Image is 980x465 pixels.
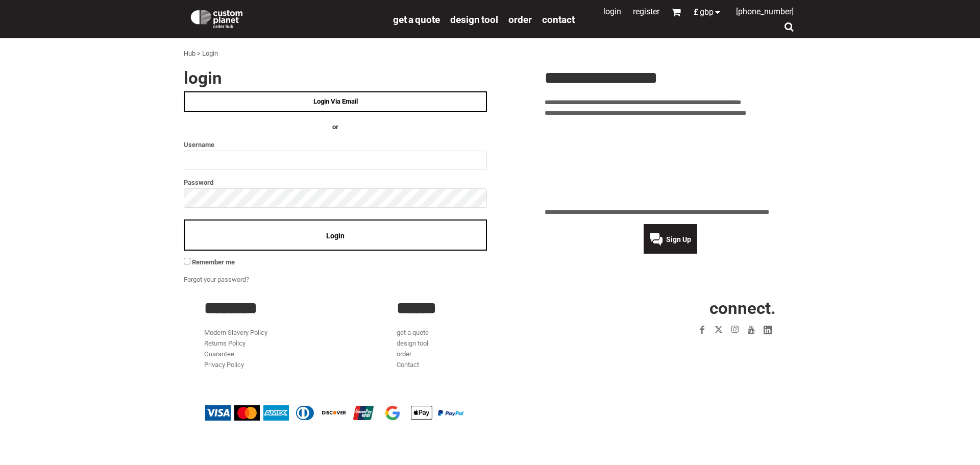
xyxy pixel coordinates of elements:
a: Returns Policy [204,339,246,347]
img: American Express [263,405,289,421]
img: China UnionPay [351,405,376,421]
span: Login Via Email [313,97,358,105]
img: PayPal [438,410,463,416]
img: Discover [322,405,347,421]
a: design tool [397,339,428,347]
a: Login Via Email [184,91,487,112]
input: Remember me [184,258,190,264]
a: Forgot your password? [184,276,249,283]
a: Contact [542,13,575,25]
a: get a quote [397,329,429,336]
h4: OR [184,122,487,133]
a: order [508,13,532,25]
span: get a quote [393,14,440,26]
span: Sign Up [666,235,691,243]
a: Hub [184,50,195,57]
a: Privacy Policy [204,361,244,369]
img: Diners Club [292,405,318,421]
a: Custom Planet [184,3,388,33]
label: Password [184,177,487,188]
span: design tool [450,14,498,26]
a: Guarantee [204,350,234,358]
img: Mastercard [234,405,260,421]
div: > [197,48,201,59]
a: Contact [397,361,419,369]
a: get a quote [393,13,440,25]
a: Login [603,7,621,16]
img: Custom Planet [189,8,244,28]
span: GBP [700,8,714,16]
span: Remember me [192,258,235,266]
span: [PHONE_NUMBER] [736,7,794,16]
span: Contact [542,14,575,26]
iframe: Customer reviews powered by Trustpilot [635,344,776,356]
span: £ [694,8,700,16]
label: Username [184,139,487,151]
img: Google Pay [380,405,405,421]
div: Login [202,48,218,59]
iframe: Customer reviews powered by Trustpilot [545,125,796,201]
a: order [397,350,411,358]
a: design tool [450,13,498,25]
span: Login [326,232,345,240]
h2: Login [184,69,487,86]
span: order [508,14,532,26]
img: Apple Pay [409,405,434,421]
a: Modern Slavery Policy [204,329,267,336]
img: Visa [205,405,231,421]
h2: CONNECT. [590,300,776,316]
a: Register [633,7,659,16]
